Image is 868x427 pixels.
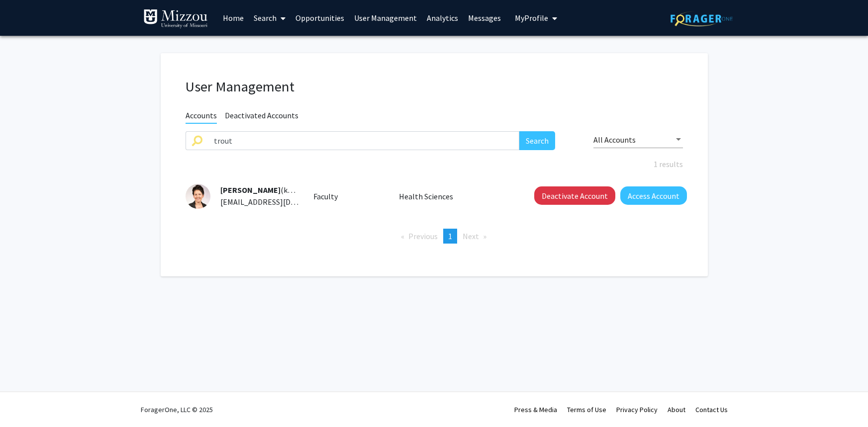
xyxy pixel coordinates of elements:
div: 1 results [178,158,690,170]
span: My Profile [515,13,548,23]
img: ForagerOne Logo [671,11,733,26]
a: Terms of Use [567,405,606,414]
span: [PERSON_NAME] [220,185,281,195]
a: Contact Us [695,405,728,414]
span: 1 [448,231,452,241]
a: Press & Media [514,405,557,414]
a: Search [249,0,290,35]
img: Profile Picture [186,184,210,209]
span: Next [463,231,479,241]
iframe: Chat [7,382,42,420]
div: Faculty [306,190,391,202]
a: Opportunities [290,0,349,35]
a: Messages [463,0,506,35]
p: Health Sciences [399,190,512,202]
a: Analytics [422,0,463,35]
input: Search name, email, or institution ID to access an account and make admin changes. [208,131,520,150]
div: ForagerOne, LLC © 2025 [141,392,213,427]
span: Accounts [186,110,217,124]
button: Access Account [620,186,687,205]
span: (ket5kc) [220,185,309,195]
button: Search [519,131,555,150]
a: User Management [349,0,422,35]
a: About [668,405,685,414]
span: Previous [408,231,438,241]
img: University of Missouri Logo [143,9,208,29]
span: Deactivated Accounts [225,110,298,123]
a: Home [218,0,249,35]
span: [EMAIL_ADDRESS][DOMAIN_NAME] [220,197,342,207]
ul: Pagination [186,229,683,244]
h1: User Management [186,78,683,95]
button: Deactivate Account [534,186,615,205]
a: Privacy Policy [616,405,658,414]
span: All Accounts [593,135,636,145]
